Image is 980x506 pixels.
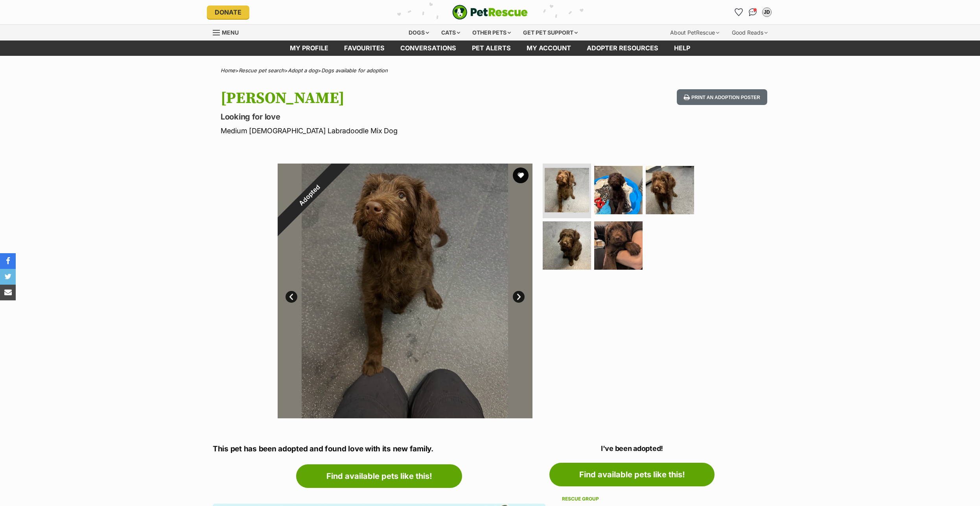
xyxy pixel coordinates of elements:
[519,40,579,56] a: My account
[579,40,666,56] a: Adopter resources
[286,291,297,303] a: Prev
[543,221,591,270] img: Photo of Rupert
[436,25,466,40] div: Cats
[321,67,388,74] a: Dogs available for adoption
[646,166,694,214] img: Photo of Rupert
[403,25,435,40] div: Dogs
[594,221,643,270] img: Photo of Rupert
[296,464,462,488] a: Find available pets like this!
[221,111,553,122] p: Looking for love
[392,40,464,56] a: conversations
[213,25,244,39] a: Menu
[761,6,773,18] button: My account
[221,125,553,136] p: Medium [DEMOGRAPHIC_DATA] Labradoodle Mix Dog
[749,8,757,16] img: chat-41dd97257d64d25036548639549fe6c8038ab92f7586957e7f3b1b290dea8141.svg
[452,5,528,20] img: logo-e224e6f780fb5917bec1dbf3a21bbac754714ae5b6737aabdf751b685950b380.svg
[239,67,284,74] a: Rescue pet search
[260,145,359,245] div: Adopted
[549,443,715,454] p: I've been adopted!
[222,29,239,36] span: Menu
[594,166,643,214] img: Photo of Rupert
[677,89,767,105] button: Print an adoption poster
[213,443,545,455] p: This pet has been adopted and found love with its new family.
[746,6,759,18] a: Conversations
[336,40,392,56] a: Favourites
[467,25,516,40] div: Other pets
[549,463,715,486] a: Find available pets like this!
[666,40,698,56] a: Help
[665,25,725,40] div: About PetRescue
[732,6,773,18] ul: Account quick links
[288,67,318,74] a: Adopt a dog
[562,496,702,502] div: Rescue group
[545,168,589,212] img: Photo of Rupert
[207,6,249,19] a: Donate
[452,5,528,20] a: PetRescue
[221,67,235,74] a: Home
[513,291,525,303] a: Next
[282,40,336,56] a: My profile
[464,40,519,56] a: Pet alerts
[726,25,773,40] div: Good Reads
[201,68,779,74] div: > > >
[763,8,771,16] div: JD
[513,167,529,183] button: favourite
[732,6,745,18] a: Favourites
[221,89,553,107] h1: [PERSON_NAME]
[518,25,583,40] div: Get pet support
